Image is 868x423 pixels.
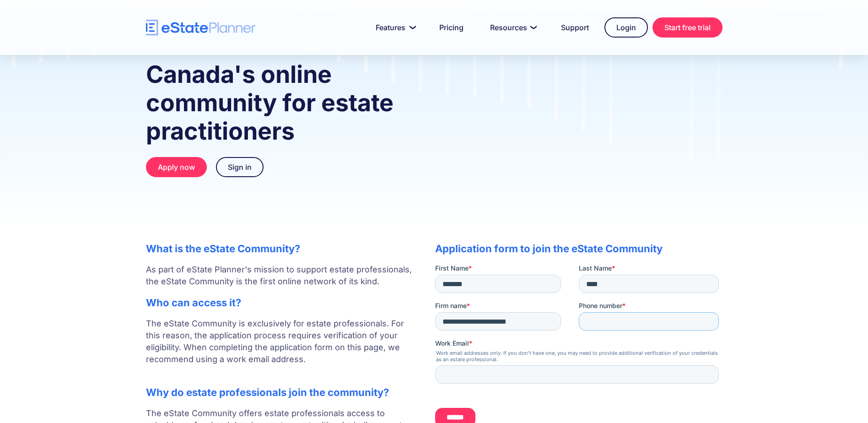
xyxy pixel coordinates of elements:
[652,17,722,38] a: Start free trial
[146,297,417,309] h2: Who can access it?
[146,264,417,287] p: As part of eState Planner's mission to support estate professionals, the eState Community is the ...
[435,243,722,255] h2: Application form to join the eState Community
[428,18,474,37] a: Pricing
[146,157,207,177] a: Apply now
[146,386,417,398] h2: Why do estate professionals join the community?
[146,318,417,377] p: The eState Community is exclusively for estate professionals. For this reason, the application pr...
[216,157,264,177] a: Sign in
[365,18,424,37] a: Features
[550,18,600,37] a: Support
[146,243,417,255] h2: What is the eState Community?
[479,18,545,37] a: Resources
[604,17,648,38] a: Login
[146,60,394,146] strong: Canada's online community for estate practitioners
[146,20,256,36] a: home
